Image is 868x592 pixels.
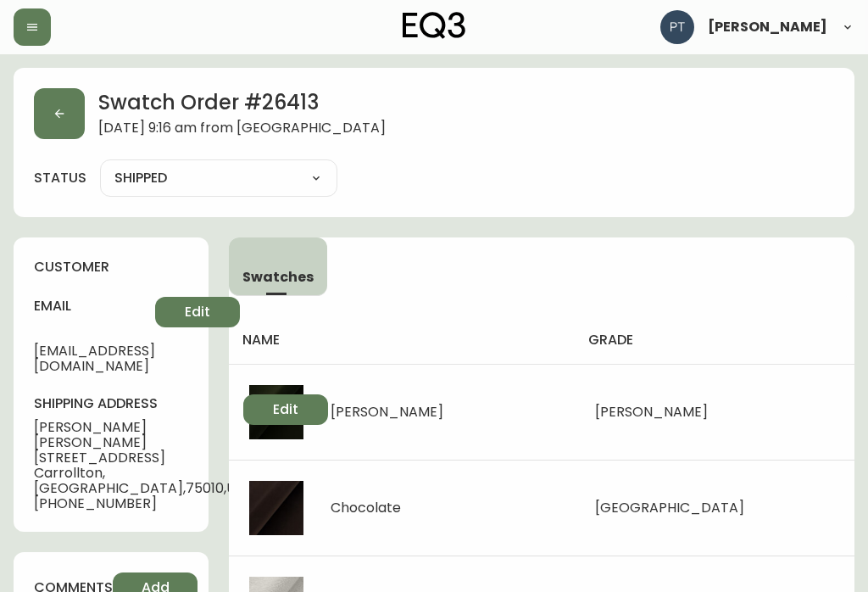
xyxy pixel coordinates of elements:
[249,385,303,439] img: fee8a3a7-2764-49e5-8929-95956e1a34ac.jpg-thumb.jpg
[249,481,303,535] img: 9e0b5970-d1be-4436-bb05-ce92f1e65abf.jpg-thumb.jpg
[331,500,401,516] div: Chocolate
[34,343,155,374] span: [EMAIL_ADDRESS][DOMAIN_NAME]
[34,169,86,187] label: status
[403,12,465,39] img: logo
[708,20,827,34] span: [PERSON_NAME]
[660,10,694,44] img: 986dcd8e1aab7847125929f325458823
[595,402,708,422] span: [PERSON_NAME]
[242,268,314,286] span: Swatches
[34,394,243,413] h4: shipping address
[34,450,243,466] span: [STREET_ADDRESS]
[98,88,386,120] h2: Swatch Order # 26413
[155,297,240,327] button: Edit
[34,297,155,316] h4: email
[273,400,298,419] span: Edit
[34,258,188,276] h4: customer
[331,405,442,420] div: [PERSON_NAME]
[242,331,561,349] h4: name
[595,498,744,517] span: [GEOGRAPHIC_DATA]
[98,120,386,139] span: [DATE] 9:16 am from [GEOGRAPHIC_DATA]
[243,394,328,425] button: Edit
[34,496,243,511] span: [PHONE_NUMBER]
[34,466,243,496] span: Carrollton , [GEOGRAPHIC_DATA] , 75010 , US
[34,420,243,450] span: [PERSON_NAME] [PERSON_NAME]
[588,331,841,349] h4: grade
[185,303,210,321] span: Edit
